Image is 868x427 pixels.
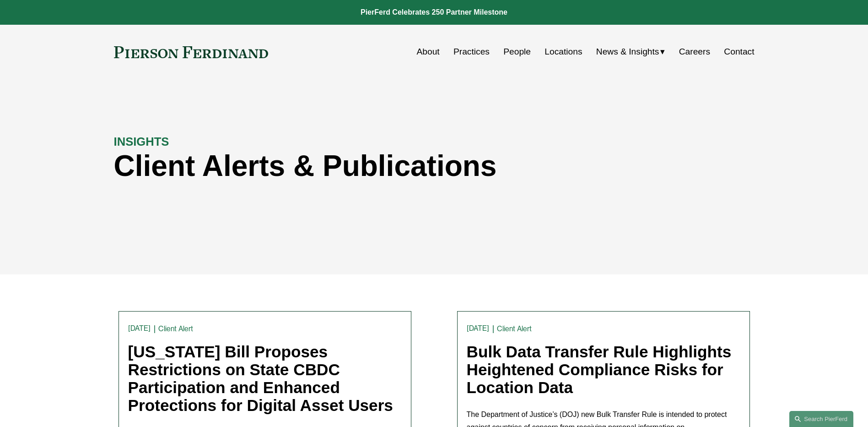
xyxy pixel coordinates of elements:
a: folder dropdown [596,43,665,60]
a: Bulk Data Transfer Rule Highlights Heightened Compliance Risks for Location Data [467,343,732,396]
time: [DATE] [128,325,151,332]
strong: INSIGHTS [114,135,169,148]
a: People [503,43,531,60]
a: Client Alert [497,324,532,333]
a: Client Alert [158,324,193,333]
time: [DATE] [467,325,490,332]
a: Practices [453,43,490,60]
a: Locations [545,43,582,60]
h1: Client Alerts & Publications [114,149,594,183]
a: Contact [724,43,754,60]
a: About [417,43,440,60]
a: Careers [679,43,710,60]
a: [US_STATE] Bill Proposes Restrictions on State CBDC Participation and Enhanced Protections for Di... [128,343,393,414]
span: News & Insights [596,44,659,60]
a: Search this site [789,411,853,427]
